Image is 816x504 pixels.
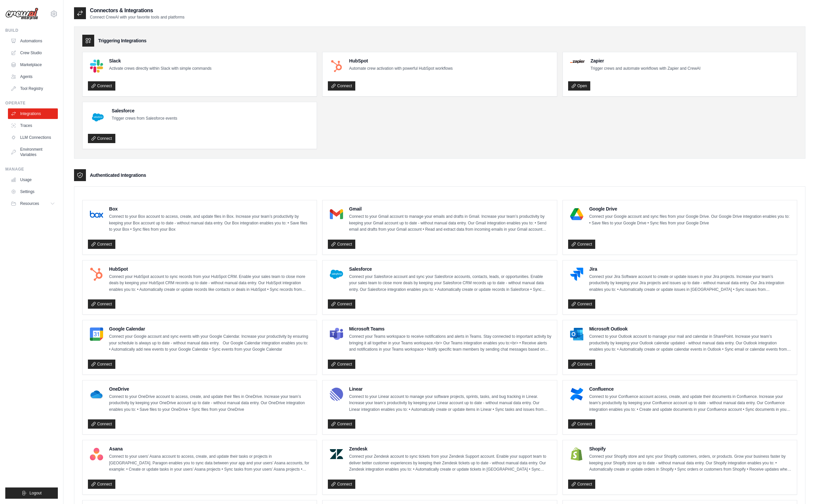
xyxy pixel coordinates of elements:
[589,274,792,293] p: Connect your Jira Software account to create or update issues in your Jira projects. Increase you...
[109,333,311,353] p: Connect your Google account and sync events with your Google Calendar. Increase your productivity...
[90,208,103,221] img: Box Logo
[349,446,551,452] h4: Zendesk
[8,83,58,94] a: Tool Registry
[589,213,792,226] p: Connect your Google account and sync files from your Google Drive. Our Google Drive integration e...
[568,299,596,309] a: Connect
[88,81,115,91] a: Connect
[328,480,355,489] a: Connect
[330,268,343,281] img: Salesforce Logo
[591,58,701,64] h4: Zapier
[112,107,177,114] h4: Salesforce
[98,37,146,44] h3: Triggering Integrations
[328,299,355,309] a: Connect
[568,480,596,489] a: Connect
[8,71,58,82] a: Agents
[5,167,58,172] div: Manage
[570,208,583,221] img: Google Drive Logo
[5,28,58,33] div: Build
[349,326,551,332] h4: Microsoft Teams
[349,213,551,233] p: Connect to your Gmail account to manage your emails and drafts in Gmail. Increase your team’s pro...
[88,299,115,309] a: Connect
[570,328,583,341] img: Microsoft Outlook Logo
[568,360,596,369] a: Connect
[90,172,146,178] h3: Authenticated Integrations
[8,108,58,119] a: Integrations
[589,206,792,212] h4: Google Drive
[328,360,355,369] a: Connect
[109,206,311,212] h4: Box
[88,134,115,143] a: Connect
[570,388,583,401] img: Confluence Logo
[90,15,184,20] p: Connect CrewAI with your favorite tools and platforms
[568,419,596,429] a: Connect
[8,120,58,131] a: Traces
[5,100,58,106] div: Operate
[349,274,551,293] p: Connect your Salesforce account and sync your Salesforce accounts, contacts, leads, or opportunit...
[109,446,311,452] h4: Asana
[109,453,311,473] p: Connect to your users’ Asana account to access, create, and update their tasks or projects in [GE...
[589,266,792,272] h4: Jira
[591,65,701,72] p: Trigger crews and automate workflows with Zapier and CrewAI
[109,266,311,272] h4: HubSpot
[29,490,42,496] span: Logout
[88,240,115,249] a: Connect
[589,386,792,392] h4: Confluence
[90,388,103,401] img: OneDrive Logo
[90,447,103,461] img: Asana Logo
[349,58,452,64] h4: HubSpot
[20,201,39,206] span: Resources
[349,453,551,473] p: Connect your Zendesk account to sync tickets from your Zendesk Support account. Enable your suppo...
[349,266,551,272] h4: Salesforce
[8,186,58,197] a: Settings
[8,48,58,58] a: Crew Studio
[349,386,551,392] h4: Linear
[349,394,551,413] p: Connect to your Linear account to manage your software projects, sprints, tasks, and bug tracking...
[330,447,343,461] img: Zendesk Logo
[568,81,590,91] a: Open
[112,115,177,122] p: Trigger crews from Salesforce events
[570,59,585,63] img: Zapier Logo
[5,487,58,499] button: Logout
[8,36,58,46] a: Automations
[589,333,792,353] p: Connect to your Outlook account to manage your mail and calendar in SharePoint. Increase your tea...
[90,59,103,73] img: Slack Logo
[109,213,311,233] p: Connect to your Box account to access, create, and update files in Box. Increase your team’s prod...
[330,388,343,401] img: Linear Logo
[349,206,551,212] h4: Gmail
[589,453,792,473] p: Connect your Shopify store and sync your Shopify customers, orders, or products. Grow your busine...
[8,198,58,209] button: Resources
[109,386,311,392] h4: OneDrive
[109,326,311,332] h4: Google Calendar
[589,326,792,332] h4: Microsoft Outlook
[328,419,355,429] a: Connect
[90,109,106,125] img: Salesforce Logo
[109,65,212,72] p: Activate crews directly within Slack with simple commands
[328,81,355,91] a: Connect
[330,328,343,341] img: Microsoft Teams Logo
[349,65,452,72] p: Automate crew activation with powerful HubSpot workflows
[109,274,311,293] p: Connect your HubSpot account to sync records from your HubSpot CRM. Enable your sales team to clo...
[8,59,58,70] a: Marketplace
[88,419,115,429] a: Connect
[8,144,58,160] a: Environment Variables
[328,240,355,249] a: Connect
[90,268,103,281] img: HubSpot Logo
[330,59,343,73] img: HubSpot Logo
[8,132,58,143] a: LLM Connections
[330,208,343,221] img: Gmail Logo
[88,480,115,489] a: Connect
[8,174,58,185] a: Usage
[570,447,583,461] img: Shopify Logo
[90,328,103,341] img: Google Calendar Logo
[589,394,792,413] p: Connect to your Confluence account access, create, and update their documents in Confluence. Incr...
[570,268,583,281] img: Jira Logo
[589,446,792,452] h4: Shopify
[88,360,115,369] a: Connect
[5,8,38,20] img: Logo
[568,240,596,249] a: Connect
[109,58,212,64] h4: Slack
[349,333,551,353] p: Connect your Teams workspace to receive notifications and alerts in Teams. Stay connected to impo...
[90,7,184,15] h2: Connectors & Integrations
[109,394,311,413] p: Connect to your OneDrive account to access, create, and update their files in OneDrive. Increase ...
